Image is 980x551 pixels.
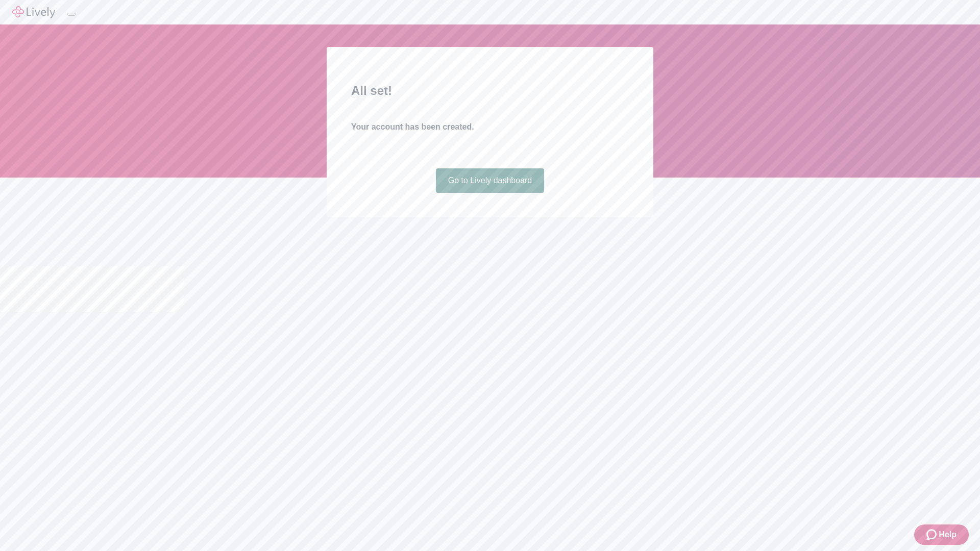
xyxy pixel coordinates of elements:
[351,121,629,133] h4: Your account has been created.
[914,524,969,545] button: Zendesk support iconHelp
[351,82,629,100] h2: All set!
[436,168,545,193] a: Go to Lively dashboard
[939,529,957,541] span: Help
[67,13,76,16] button: Log out
[12,6,55,18] img: Lively
[926,529,939,541] svg: Zendesk support icon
